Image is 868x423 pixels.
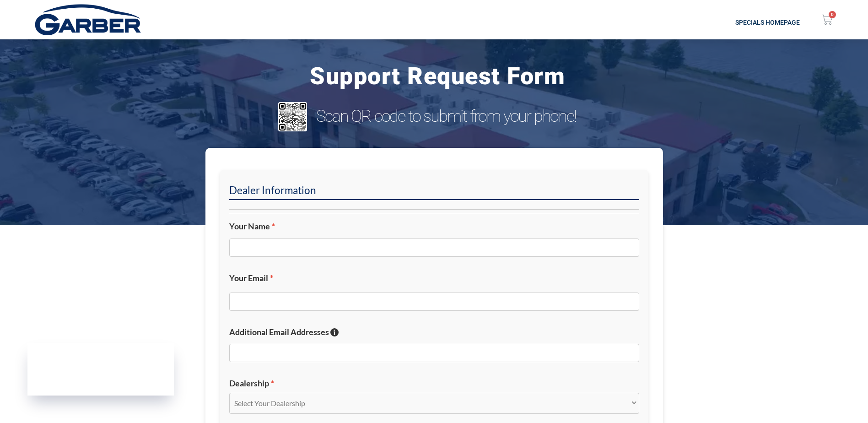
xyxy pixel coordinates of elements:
[316,107,597,126] h3: Scan QR code to submit from your phone!
[27,343,174,396] iframe: Garber Digital Marketing Status
[229,221,639,232] label: Your Name
[229,273,639,283] label: Your Email
[223,19,800,26] h2: Specials Homepage
[229,327,329,337] span: Additional Email Addresses
[229,184,639,200] h2: Dealer Information
[69,60,806,93] h3: Support Request Form
[229,378,639,389] label: Dealership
